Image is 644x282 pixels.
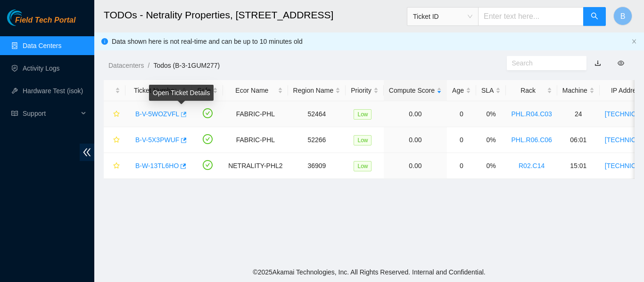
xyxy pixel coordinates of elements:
td: FABRIC-PHL [223,101,288,127]
td: 06:01 [557,127,600,153]
button: close [631,39,637,45]
img: Akamai Technologies [7,9,48,26]
td: 0.00 [384,127,447,153]
span: check-circle [203,108,213,118]
td: 52464 [288,101,346,127]
span: check-circle [203,160,213,170]
td: 15:01 [557,153,600,179]
span: eye [618,60,624,66]
td: 0 [447,127,476,153]
span: Low [354,109,372,120]
span: / [148,62,149,69]
span: search [591,12,598,21]
td: 52266 [288,127,346,153]
button: B [613,7,632,25]
span: Field Tech Portal [15,16,75,25]
a: Akamai TechnologiesField Tech Portal [7,17,75,29]
td: 0.00 [384,153,447,179]
span: Low [354,135,372,145]
a: Data Centers [23,42,61,49]
button: search [583,7,606,26]
a: PHL.R04.C03 [511,110,552,118]
span: star [113,137,120,144]
td: 0% [476,127,506,153]
div: Open Ticket Details [149,85,214,101]
footer: © 2025 Akamai Technologies, Inc. All Rights Reserved. Internal and Confidential. [94,262,644,282]
span: Ticket ID [413,9,472,24]
a: Activity Logs [23,64,60,72]
input: Search [512,58,574,68]
button: download [587,56,608,71]
button: star [109,158,120,173]
td: 24 [557,101,600,127]
td: 0% [476,101,506,127]
span: read [11,110,18,117]
a: download [594,59,601,67]
td: 0 [447,153,476,179]
span: close [631,39,637,44]
span: Support [23,104,78,123]
a: B-W-13TL6HO [135,162,179,169]
a: Datacenters [108,62,144,69]
span: B [620,10,626,22]
span: star [113,111,120,118]
a: PHL.R06.C06 [511,136,552,144]
span: double-left [80,144,94,161]
a: B-V-5X3PWUF [135,136,179,144]
td: NETRALITY-PHL2 [223,153,288,179]
input: Enter text here... [478,7,584,26]
button: star [109,106,120,121]
td: FABRIC-PHL [223,127,288,153]
td: 0.00 [384,101,447,127]
a: Todos (B-3-1GUM277) [153,62,220,69]
a: B-V-5WOZVFL [135,110,179,118]
span: check-circle [203,134,213,144]
td: 0% [476,153,506,179]
button: star [109,132,120,147]
td: 0 [447,101,476,127]
a: Hardware Test (isok) [23,87,83,95]
span: star [113,162,120,170]
a: R02.C14 [519,162,545,169]
span: Low [354,161,372,171]
td: 36909 [288,153,346,179]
